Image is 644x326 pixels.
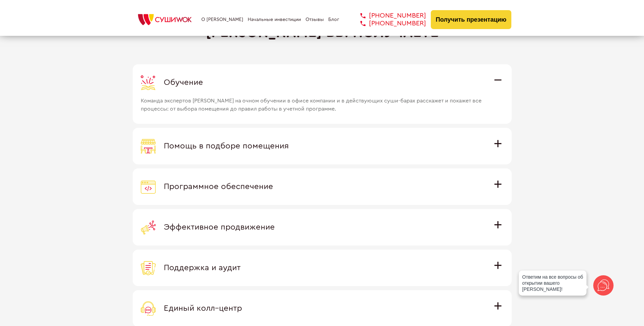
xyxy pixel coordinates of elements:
span: Единый колл–центр [164,304,242,312]
a: Блог [328,17,339,22]
a: [PHONE_NUMBER] [350,20,426,27]
span: Программное обеспечение [164,183,273,191]
a: Отзывы [306,17,324,22]
a: [PHONE_NUMBER] [350,12,426,20]
a: О [PERSON_NAME] [201,17,243,22]
span: Команда экспертов [PERSON_NAME] на очном обучении в офисе компании и в действующих суши-барах рас... [141,90,485,113]
span: Помощь в подборе помещения [164,142,289,150]
a: Начальные инвестиции [248,17,301,22]
img: СУШИWOK [133,12,197,27]
span: Обучение [164,78,203,87]
button: Получить презентацию [431,10,512,29]
div: Ответим на все вопросы об открытии вашего [PERSON_NAME]! [519,271,586,296]
span: Эффективное продвижение [164,223,275,231]
span: Поддержка и аудит [164,264,241,272]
